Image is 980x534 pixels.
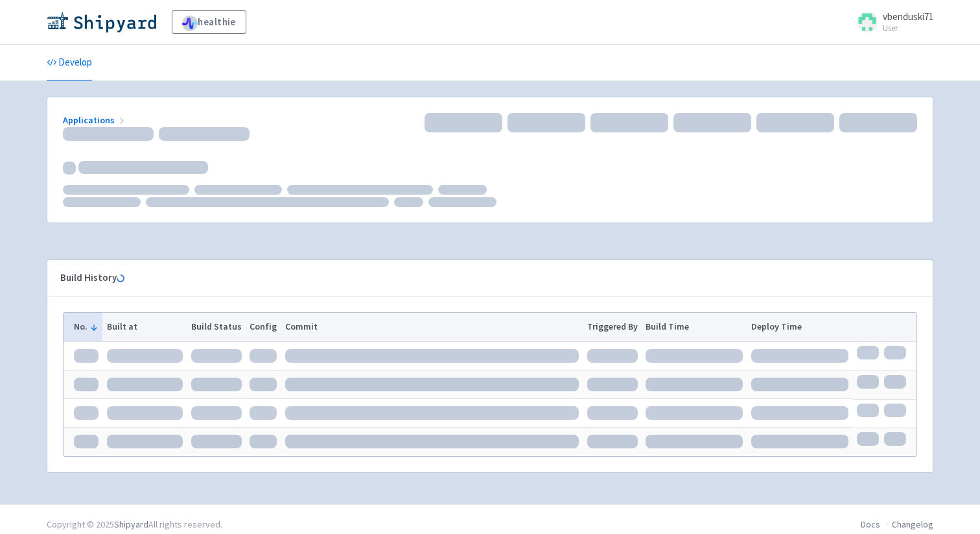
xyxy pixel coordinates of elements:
th: Commit [281,313,583,341]
th: Deploy Time [747,313,853,341]
a: healthie [172,10,246,34]
span: vbenduski71 [883,10,933,23]
th: Built at [102,313,187,341]
small: User [883,24,933,32]
th: Triggered By [583,313,642,341]
a: Shipyard [114,518,148,530]
a: Applications [63,114,127,126]
a: Changelog [892,518,933,530]
th: Config [246,313,281,341]
button: No. [74,320,99,334]
div: Build History [60,271,899,285]
img: Shipyard logo [47,12,156,32]
a: vbenduski71 User [849,12,933,32]
th: Build Status [187,313,246,341]
div: Copyright © 2025 All rights reserved. [47,518,222,531]
a: Docs [861,518,880,530]
a: Develop [47,45,92,81]
th: Build Time [642,313,747,341]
